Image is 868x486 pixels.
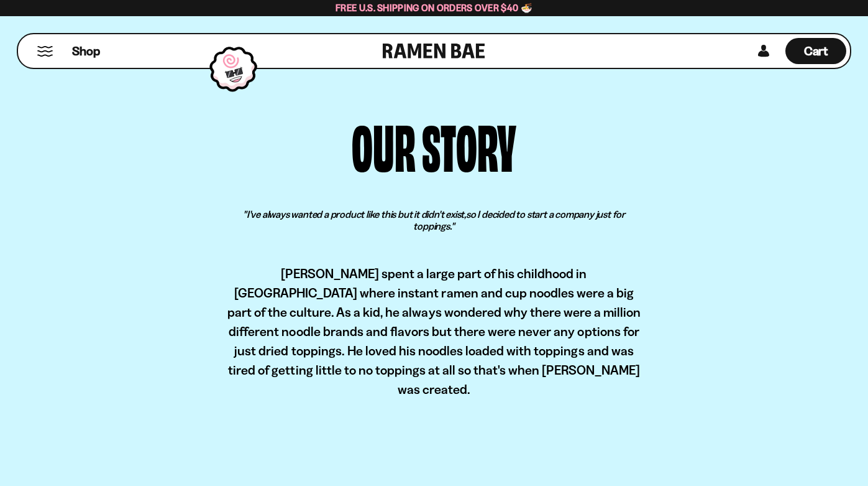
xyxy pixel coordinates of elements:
[804,44,828,58] span: Cart
[227,266,641,397] span: [PERSON_NAME] spent a large part of his childhood in [GEOGRAPHIC_DATA] where instant ramen and cu...
[413,208,625,232] em: so I decided to start a company just for toppings."
[441,208,466,220] em: t exist,
[37,46,53,57] button: Mobile Menu Trigger
[9,115,859,171] h1: Our Story
[336,2,532,14] span: Free U.S. Shipping on Orders over $40 🍜
[72,43,100,60] span: Shop
[243,208,441,220] em: "I've always wanted a product like this but it didn'
[72,38,100,64] a: Shop
[785,34,846,68] a: Cart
